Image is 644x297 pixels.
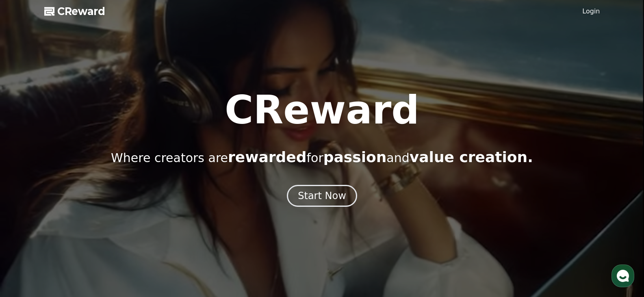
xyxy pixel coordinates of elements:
[287,185,357,207] button: Start Now
[298,189,346,202] div: Start Now
[105,230,156,250] a: Settings
[323,149,387,165] span: passion
[54,230,105,250] a: Messages
[410,149,533,165] span: value creation.
[228,149,306,165] span: rewarded
[582,7,600,16] a: Login
[287,193,357,201] a: Start Now
[57,5,105,18] span: CReward
[120,242,140,248] span: Settings
[2,230,54,250] a: Home
[21,242,35,248] span: Home
[44,5,105,18] a: CReward
[111,149,533,165] p: Where creators are for and
[225,91,419,130] h1: CReward
[67,242,91,249] span: Messages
